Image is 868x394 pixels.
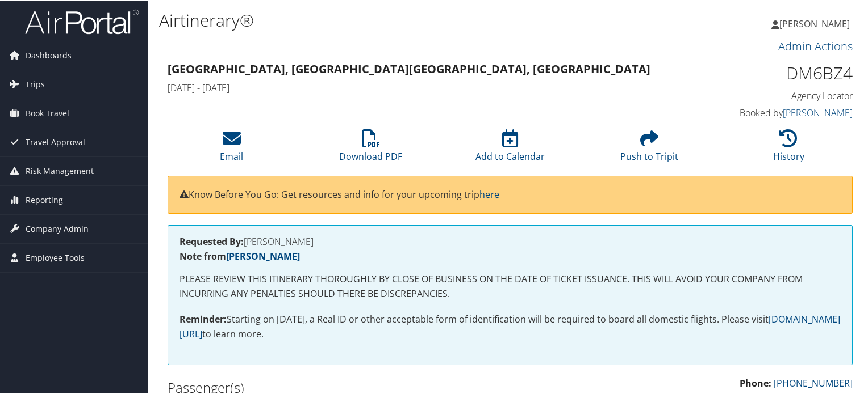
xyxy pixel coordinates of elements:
[25,7,139,34] img: airportal-logo.png
[168,81,677,93] h4: [DATE] - [DATE]
[26,40,72,69] span: Dashboards
[26,69,45,98] span: Trips
[479,187,499,200] a: here
[783,105,853,118] a: [PERSON_NAME]
[778,37,853,53] a: Admin Actions
[180,312,227,324] strong: Reminder:
[26,156,94,184] span: Risk Management
[620,134,678,162] a: Push to Tripit
[26,98,69,126] span: Book Travel
[180,234,244,247] strong: Requested By:
[694,105,853,118] h4: Booked by
[773,134,804,162] a: History
[159,7,627,31] h1: Airtinerary®
[26,243,85,271] span: Employee Tools
[168,60,650,75] strong: [GEOGRAPHIC_DATA], [GEOGRAPHIC_DATA] [GEOGRAPHIC_DATA], [GEOGRAPHIC_DATA]
[771,6,861,40] a: [PERSON_NAME]
[779,16,850,29] span: [PERSON_NAME]
[220,134,243,162] a: Email
[180,249,300,261] strong: Note from
[180,271,841,300] p: PLEASE REVIEW THIS ITINERARY THOROUGHLY BY CLOSE OF BUSINESS ON THE DATE OF TICKET ISSUANCE. THIS...
[26,185,63,213] span: Reporting
[694,60,853,84] h1: DM6BZ4
[180,312,840,339] a: [DOMAIN_NAME][URL]
[694,88,853,101] h4: Agency Locator
[774,376,853,388] a: [PHONE_NUMBER]
[26,127,85,155] span: Travel Approval
[180,187,841,201] p: Know Before You Go: Get resources and info for your upcoming trip
[339,134,402,162] a: Download PDF
[740,376,771,388] strong: Phone:
[475,134,545,162] a: Add to Calendar
[180,311,841,340] p: Starting on [DATE], a Real ID or other acceptable form of identification will be required to boar...
[180,236,841,245] h4: [PERSON_NAME]
[226,249,300,261] a: [PERSON_NAME]
[26,214,89,242] span: Company Admin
